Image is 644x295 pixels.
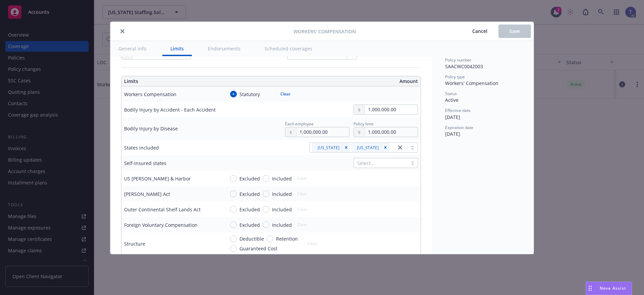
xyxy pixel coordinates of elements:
input: Included [263,221,269,228]
button: Clear [276,89,294,99]
button: close [118,27,126,35]
span: [US_STATE] [315,144,339,151]
span: [DATE] [445,131,460,137]
input: Retention [267,236,273,242]
button: Save [498,25,531,38]
span: Excluded [239,191,260,198]
input: Excluded [230,191,237,197]
span: Included [272,206,292,213]
span: Guaranteed Cost [239,245,277,252]
button: General info [110,41,154,56]
div: Remove [object Object] [342,143,350,152]
span: Excluded [239,206,260,213]
span: Excluded [239,175,260,182]
span: Excluded [239,221,260,228]
span: Workers' Compensation [445,80,498,86]
span: Retention [276,235,298,242]
input: 0.00 [365,127,418,137]
span: Expiration date [445,125,473,130]
div: Outer Continental Shelf Lands Act [124,206,201,213]
span: Policy limit [354,121,373,127]
input: Included [263,206,269,213]
span: Each employee [285,121,314,127]
span: [DATE] [445,114,460,120]
span: Workers' Compensation [293,28,356,35]
div: Foreign Voluntary Compensation [124,221,198,228]
th: Amount [274,76,421,86]
input: Guaranteed Cost [230,245,237,252]
button: Scheduled coverages [257,41,320,56]
div: Drag to move [586,282,594,295]
div: Structure [124,240,145,247]
input: 0.00 [365,105,418,114]
a: close [396,143,404,152]
span: Cancel [472,28,487,34]
span: [US_STATE] [354,144,379,151]
span: Status [445,91,457,96]
span: Active [445,97,459,103]
span: Deductible [239,235,264,242]
span: Effective date [445,108,471,113]
button: Nova Assist [586,282,632,295]
span: Included [272,191,292,198]
div: Workers Compensation [124,91,176,98]
div: [PERSON_NAME] Act [124,191,170,198]
input: Included [263,191,269,197]
div: Self-insured states [124,160,166,167]
span: Statutory [239,91,260,98]
button: Limits [162,41,192,56]
span: Nova Assist [600,285,626,291]
input: Excluded [230,221,237,228]
input: Excluded [230,206,237,213]
div: Remove [object Object] [381,143,389,152]
div: Bodily Injury by Disease [124,125,178,132]
div: US [PERSON_NAME] & Harbor [124,175,191,182]
button: Endorsements [200,41,249,56]
input: Deductible [230,236,237,242]
span: [US_STATE] [318,144,339,151]
span: Policy number [445,57,472,63]
th: Limits [121,76,241,86]
div: Bodily Injury by Accident - Each Accident [124,106,216,113]
span: SAACWC0042003 [445,63,483,70]
input: Included [263,175,269,182]
span: Included [272,221,292,228]
div: States included [124,144,159,151]
input: 0.00 [297,127,349,137]
input: Excluded [230,175,237,182]
button: Cancel [461,25,498,38]
span: Policy type [445,74,465,80]
span: Save [509,28,520,34]
input: Statutory [230,91,237,97]
span: Included [272,175,292,182]
span: [US_STATE] [357,144,379,151]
